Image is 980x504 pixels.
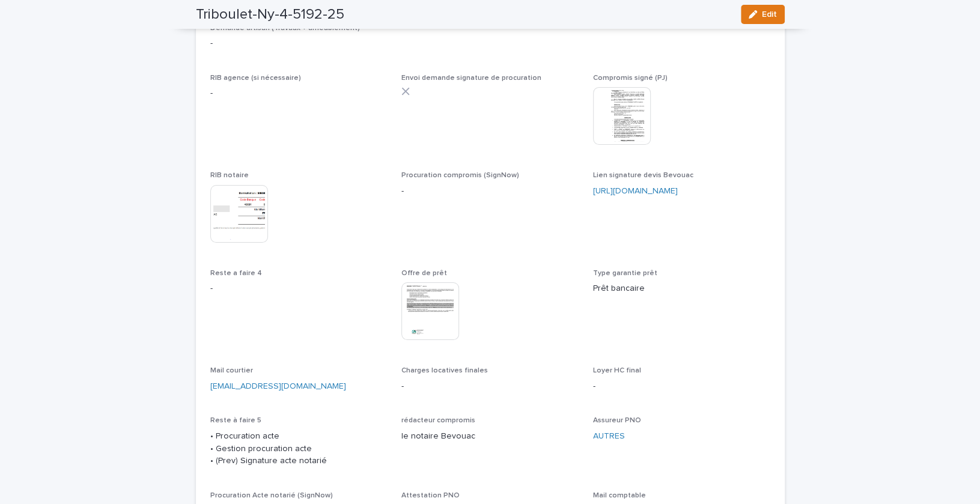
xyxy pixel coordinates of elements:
span: Compromis signé (PJ) [593,74,668,82]
span: RIB agence (si nécessaire) [210,74,301,82]
p: Prêt bancaire [593,282,770,295]
p: • Procuration acte • Gestion procuration acte • (Prev) Signature acte notarié [210,430,388,467]
span: Demande artisan (Travaux + ameublement) [210,25,360,32]
span: Type garantie prêt [593,270,657,277]
span: Mail comptable [593,492,646,499]
span: Attestation PNO [401,492,460,499]
span: Lien signature devis Bevouac [593,172,693,179]
span: Mail courtier [210,367,253,374]
p: - [210,37,770,50]
p: - [401,185,579,198]
span: rédacteur compromis [401,417,475,424]
span: Offre de prêt [401,270,447,277]
span: Procuration Acte notarié (SignNow) [210,492,333,499]
button: Edit [741,5,785,24]
span: Procuration compromis (SignNow) [401,172,519,179]
span: Edit [762,10,777,19]
span: Charges locatives finales [401,367,488,374]
p: - [593,380,770,393]
span: RIB notaire [210,172,249,179]
span: Reste à faire 5 [210,417,261,424]
span: Loyer HC final [593,367,641,374]
p: - [210,87,388,100]
a: [URL][DOMAIN_NAME] [593,187,678,195]
p: - [401,380,579,393]
p: - [210,282,388,295]
p: le notaire Bevouac [401,430,579,443]
span: Envoi demande signature de procuration [401,74,541,82]
a: [EMAIL_ADDRESS][DOMAIN_NAME] [210,382,346,390]
a: AUTRES [593,430,625,443]
span: Reste a faire 4 [210,270,262,277]
h2: Triboulet-Ny-4-5192-25 [196,6,344,23]
span: Assureur PNO [593,417,641,424]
